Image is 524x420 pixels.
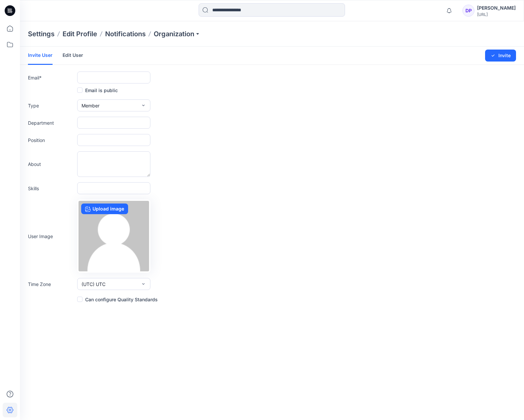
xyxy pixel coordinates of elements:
[477,4,516,12] div: [PERSON_NAME]
[77,86,118,94] label: Email is public
[63,29,97,39] a: Edit Profile
[79,201,149,271] img: no-profile.png
[28,47,53,65] a: Invite User
[63,47,83,64] a: Edit User
[28,185,75,192] label: Skills
[82,281,105,288] span: (UTC) UTC
[28,74,75,81] label: Email
[28,102,75,109] label: Type
[77,99,150,111] button: Member
[28,281,75,288] label: Time Zone
[77,278,150,290] button: (UTC) UTC
[82,102,99,109] span: Member
[28,137,75,144] label: Position
[462,5,474,17] div: DP
[28,161,75,168] label: About
[28,29,55,39] p: Settings
[477,12,516,17] div: [URL]
[105,29,146,39] a: Notifications
[77,295,158,303] label: Can configure Quality Standards
[28,119,75,126] label: Department
[81,204,128,214] label: Upload image
[485,50,516,62] button: Invite
[28,233,75,240] label: User Image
